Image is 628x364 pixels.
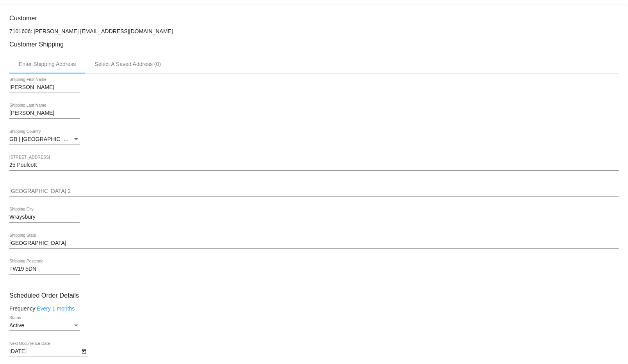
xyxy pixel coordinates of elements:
[9,110,80,116] input: Shipping Last Name
[9,162,619,168] input: Shipping Street 1
[9,266,80,272] input: Shipping Postcode
[9,41,619,48] h3: Customer Shipping
[9,292,619,299] h3: Scheduled Order Details
[9,240,619,246] input: Shipping State
[95,61,161,67] div: Select A Saved Address (0)
[19,61,76,67] div: Enter Shipping Address
[9,14,619,22] h3: Customer
[9,305,619,312] div: Frequency:
[9,214,80,220] input: Shipping City
[9,322,24,328] span: Active
[80,347,88,355] button: Open calendar
[9,348,80,355] input: Next Occurrence Date
[9,28,619,34] p: 7101606: [PERSON_NAME] [EMAIL_ADDRESS][DOMAIN_NAME]
[9,84,80,91] input: Shipping First Name
[9,136,80,143] mat-select: Shipping Country
[9,136,148,142] span: GB | [GEOGRAPHIC_DATA] and [GEOGRAPHIC_DATA]
[9,188,619,194] input: Shipping Street 2
[37,305,75,312] a: Every 1 months
[9,323,80,329] mat-select: Status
